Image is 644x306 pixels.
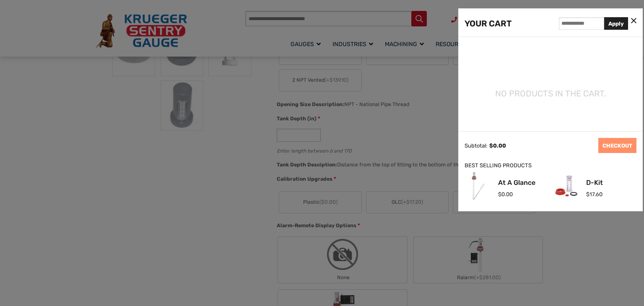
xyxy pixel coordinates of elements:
span: $ [586,191,589,197]
span: 17.60 [586,191,602,197]
span: 0.00 [489,143,506,149]
img: At A Glance [465,172,492,200]
div: BEST SELLING PRODUCTS [465,161,636,170]
span: $ [489,143,493,149]
a: At A Glance [498,179,535,186]
button: Apply [604,17,628,30]
span: $ [498,191,501,197]
div: YOUR CART [465,17,512,30]
a: CHECKOUT [598,138,636,153]
a: D-Kit [586,179,603,186]
span: 0.00 [498,191,513,197]
div: Subtotal: [465,143,487,149]
img: D-Kit [553,172,580,200]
